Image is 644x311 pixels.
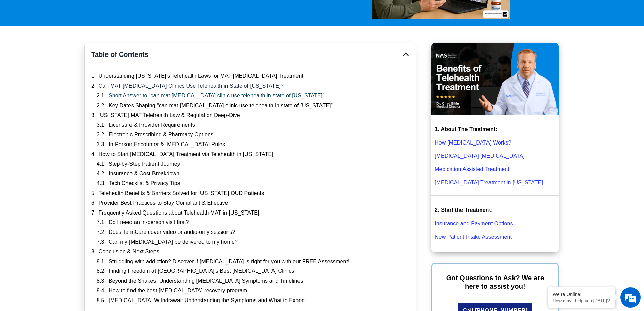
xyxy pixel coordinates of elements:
[99,200,228,207] a: Provider Best Practices to Stay Compliant & Effective
[99,112,240,119] a: [US_STATE] MAT Telehealth Law & Regulation Deep-Dive
[99,73,303,80] a: Understanding [US_STATE]’s Telehealth Laws for MAT [MEDICAL_DATA] Treatment
[109,131,213,138] a: Electronic Prescribing & Pharmacy Options
[109,180,180,187] a: Tech Checklist & Privacy Tips
[435,207,493,213] strong: 2. Start the Treatment:
[99,248,159,256] a: Conclusion & Next Steps
[91,50,403,59] h4: Table of Contents
[109,219,189,226] a: Do I need an in-person visit first?
[435,234,512,240] a: New Patient Intake Assessment
[109,258,349,265] a: Struggling with addiction? Discover if [MEDICAL_DATA] is right for you with our FREE Assessment!
[435,126,497,132] strong: 1. About The Treatment:
[109,277,303,285] a: Beyond the Shakes: Understanding [MEDICAL_DATA] Symptoms and Timelines
[443,274,548,291] p: Got Questions to Ask? We are here to assist you!
[109,229,235,236] a: Does TennCare cover video or audio-only sessions?
[403,51,409,58] div: Close table of contents
[553,292,610,297] div: We're Online!
[109,239,238,246] a: Can my [MEDICAL_DATA] be delivered to my home?
[109,141,225,148] a: In-Person Encounter & [MEDICAL_DATA] Rules
[435,140,511,146] a: How [MEDICAL_DATA] Works?
[99,151,273,158] a: How to Start [MEDICAL_DATA] Treatment via Telehealth in [US_STATE]
[109,297,306,304] a: [MEDICAL_DATA] Withdrawal: Understanding the Symptoms and What to Expect
[435,153,525,159] a: [MEDICAL_DATA] [MEDICAL_DATA]
[553,298,610,303] p: How may I help you today?
[99,83,284,90] a: Can MAT [MEDICAL_DATA] Clinics Use Telehealth in State of [US_STATE]?
[109,268,294,275] a: Finding Freedom at [GEOGRAPHIC_DATA]’s Best [MEDICAL_DATA] Clinics
[109,121,195,129] a: Licensure & Provider Requirements
[109,92,325,99] a: Short Answer to “can mat [MEDICAL_DATA] clinic use telehealth in state of [US_STATE]”
[435,221,513,226] a: Insurance and Payment Options
[109,102,333,109] a: Key Dates Shaping “can mat [MEDICAL_DATA] clinic use telehealth in state of [US_STATE]”
[109,161,180,168] a: Step-by-Step Patient Journey
[109,170,180,177] a: Insurance & Cost Breakdown
[99,190,264,197] a: Telehealth Benefits & Barriers Solved for [US_STATE] OUD Patients
[431,43,559,115] img: Benefits of Telehealth Suboxone Treatment that you should know
[99,209,259,217] a: Frequently Asked Questions about Telehealth MAT in [US_STATE]
[109,287,247,294] a: How to find the best [MEDICAL_DATA] recovery program
[435,180,543,185] a: [MEDICAL_DATA] Treatment in [US_STATE]
[435,166,509,172] a: Medication Assisted Treatment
